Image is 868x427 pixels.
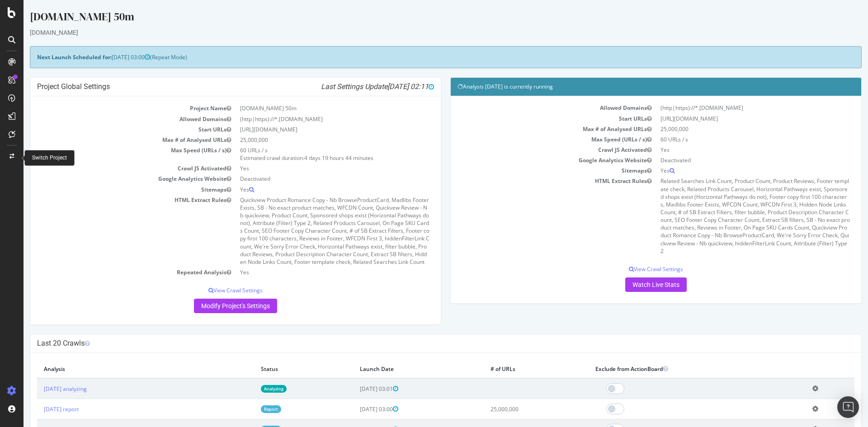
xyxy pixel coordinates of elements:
span: [DATE] 03:00 [88,53,127,61]
td: Max Speed (URLs / s) [14,145,212,163]
td: Allowed Domains [14,114,212,124]
td: Deactivated [212,174,410,184]
td: Start URLs [434,113,632,124]
td: HTML Extract Rules [14,195,212,267]
td: Quickview Product Romance Copy - Nb BrowseProductCard, Madlibs Footer Exists, SB - No exact produ... [212,195,410,267]
p: View Crawl Settings [434,265,831,273]
td: Allowed Domains [434,103,632,113]
th: Status [231,360,330,378]
h4: Analysis [DATE] is currently running [434,82,831,91]
a: Watch Live Stats [602,277,663,292]
div: [DOMAIN_NAME] [6,28,838,37]
td: Sitemaps [434,165,632,176]
td: Sitemaps [14,184,212,195]
div: Switch Project [32,154,67,162]
td: Max # of Analysed URLs [434,124,632,134]
strong: Next Launch Scheduled for: [14,53,88,61]
td: HTML Extract Rules [434,176,632,256]
i: Last Settings Update [297,82,410,91]
td: Crawl JS Activated [14,163,212,174]
td: Repeated Analysis [14,267,212,277]
td: (http|https)://*.[DOMAIN_NAME] [632,103,831,113]
td: Google Analytics Website [434,155,632,165]
td: Yes [212,163,410,174]
td: Yes [212,267,410,277]
td: 25,000,000 [212,135,410,145]
p: View Crawl Settings [14,286,410,294]
a: Analyzing [237,385,263,393]
div: [DOMAIN_NAME] 50m [6,9,838,28]
td: Yes [212,184,410,195]
td: Crawl JS Activated [434,145,632,155]
div: Open Intercom Messenger [837,396,859,418]
a: [DATE] analyzing [20,385,63,393]
td: 60 URLs / s [632,134,831,145]
td: Project Name [14,103,212,113]
td: Start URLs [14,124,212,135]
td: Max # of Analysed URLs [14,135,212,145]
h4: Last 20 Crawls [14,339,831,348]
th: # of URLs [460,360,565,378]
td: Max Speed (URLs / s) [434,134,632,145]
td: Google Analytics Website [14,174,212,184]
a: Modify Project's Settings [170,299,254,313]
td: (http|https)://*.[DOMAIN_NAME] [212,114,410,124]
td: 25,000,000 [632,124,831,134]
td: [URL][DOMAIN_NAME] [632,113,831,124]
span: [DATE] 02:11 [364,82,410,91]
a: Report [237,405,258,413]
span: [DATE] 03:00 [336,405,375,413]
span: [DATE] 03:01 [336,385,375,393]
th: Analysis [14,360,231,378]
div: (Repeat Mode) [6,46,838,68]
a: [DATE] report [20,405,55,413]
th: Launch Date [330,360,460,378]
td: Deactivated [632,155,831,165]
td: Yes [632,165,831,176]
td: 60 URLs / s Estimated crawl duration: [212,145,410,163]
span: 4 days 19 hours 44 minutes [281,154,350,162]
td: 25,000,000 [460,399,565,419]
td: Yes [632,145,831,155]
td: [URL][DOMAIN_NAME] [212,124,410,135]
td: [DOMAIN_NAME] 50m [212,103,410,113]
th: Exclude from ActionBoard [565,360,782,378]
h4: Project Global Settings [14,82,410,91]
td: Related Searches Link Count, Product Count, Product Reviews, Footer template check, Related Produ... [632,176,831,256]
